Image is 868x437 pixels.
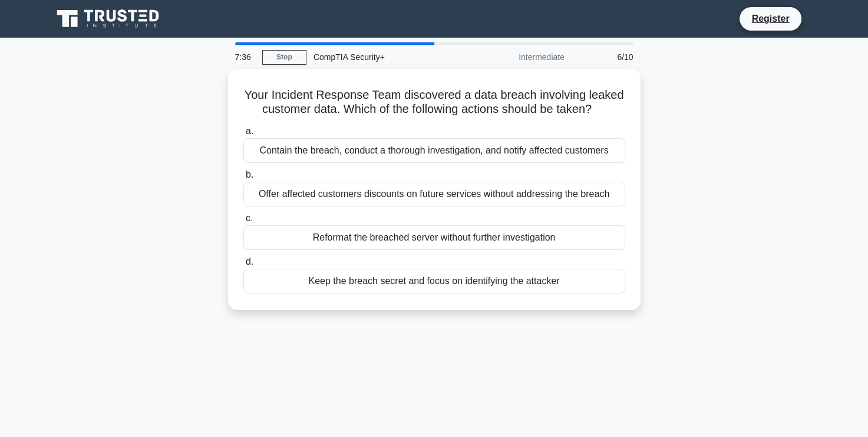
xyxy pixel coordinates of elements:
span: b. [246,169,253,179]
div: Offer affected customers discounts on future services without addressing the breach [243,182,625,206]
a: Stop [262,50,306,65]
h5: Your Incident Response Team discovered a data breach involving leaked customer data. Which of the... [242,88,626,117]
div: Keep the breach secret and focus on identifying the attacker [243,269,625,293]
a: Register [744,11,796,26]
span: a. [246,126,253,136]
div: 7:36 [228,45,262,69]
div: Intermediate [468,45,572,69]
span: c. [246,213,253,223]
div: Contain the breach, conduct a thorough investigation, and notify affected customers [243,138,625,163]
div: 6/10 [572,45,641,69]
div: Reformat the breached server without further investigation [243,225,625,250]
span: d. [246,256,253,266]
div: CompTIA Security+ [306,45,468,69]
